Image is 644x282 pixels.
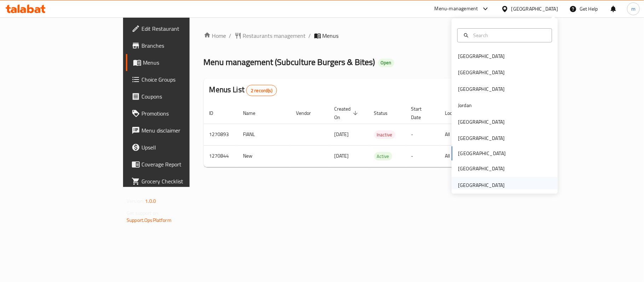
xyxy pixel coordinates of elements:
[458,69,505,76] div: [GEOGRAPHIC_DATA]
[126,122,231,139] a: Menu disclaimer
[126,20,231,37] a: Edit Restaurant
[374,109,397,117] span: Status
[458,165,505,172] div: [GEOGRAPHIC_DATA]
[631,5,636,13] span: m
[406,124,440,145] td: -
[238,124,291,145] td: FIANL
[458,101,472,109] div: Jordan
[323,31,339,40] span: Menus
[141,126,225,135] span: Menu disclaimer
[445,109,468,117] span: Locale
[440,145,476,167] td: All
[309,31,311,40] li: /
[126,71,231,88] a: Choice Groups
[127,196,144,206] span: Version:
[141,109,225,118] span: Promotions
[378,60,394,66] span: Open
[440,124,476,145] td: All
[141,177,225,186] span: Grocery Checklist
[238,145,291,167] td: New
[374,131,395,139] span: Inactive
[141,24,225,33] span: Edit Restaurant
[204,102,555,167] table: enhanced table
[435,5,478,13] div: Menu-management
[458,134,505,142] div: [GEOGRAPHIC_DATA]
[243,31,306,40] span: Restaurants management
[458,181,505,189] div: [GEOGRAPHIC_DATA]
[335,151,349,160] span: [DATE]
[126,88,231,105] a: Coupons
[458,118,505,126] div: [GEOGRAPHIC_DATA]
[126,139,231,156] a: Upsell
[378,59,394,67] div: Open
[141,160,225,169] span: Coverage Report
[126,105,231,122] a: Promotions
[127,216,172,225] a: Support.OpsPlatform
[126,173,231,190] a: Grocery Checklist
[141,41,225,50] span: Branches
[234,31,306,40] a: Restaurants management
[246,87,277,94] span: 2 record(s)
[209,84,277,96] h2: Menus List
[374,152,392,160] span: Active
[411,105,431,122] span: Start Date
[126,54,231,71] a: Menus
[458,52,505,60] div: [GEOGRAPHIC_DATA]
[374,152,392,160] div: Active
[296,109,320,117] span: Vendor
[126,156,231,173] a: Coverage Report
[126,37,231,54] a: Branches
[511,5,558,13] div: [GEOGRAPHIC_DATA]
[209,109,223,117] span: ID
[141,92,225,101] span: Coupons
[243,109,265,117] span: Name
[406,145,440,167] td: -
[145,196,156,206] span: 1.0.0
[204,31,507,40] nav: breadcrumb
[143,58,225,67] span: Menus
[141,75,225,84] span: Choice Groups
[204,54,375,70] span: Menu management ( ⁠Subculture Burgers & Bites )
[335,105,360,122] span: Created On
[458,85,505,93] div: [GEOGRAPHIC_DATA]
[127,208,159,218] span: Get support on:
[246,85,277,96] div: Total records count
[335,130,349,139] span: [DATE]
[470,31,547,39] input: Search
[141,143,225,152] span: Upsell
